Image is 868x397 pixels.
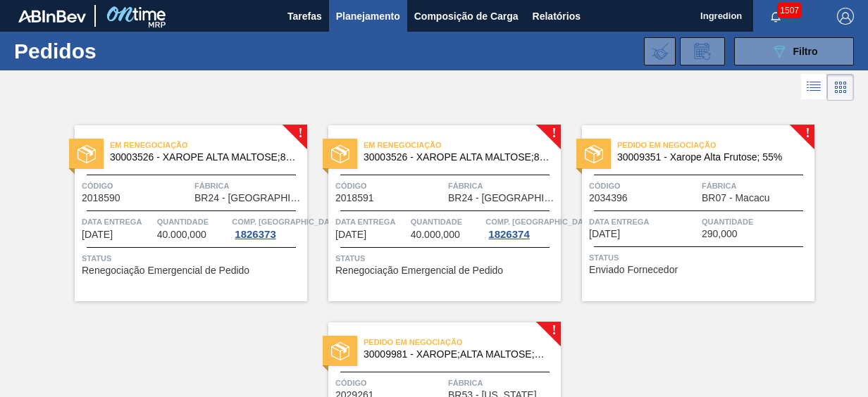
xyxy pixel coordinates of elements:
img: status [331,342,349,360]
span: Quantidade [157,215,229,229]
span: BR24 - Ponta Grossa [194,193,304,203]
span: 30003526 - XAROPE ALTA MALTOSE;82%;; [364,152,550,163]
a: !statusEm renegociação30003526 - XAROPE ALTA MALTOSE;82%;;Código2018590FábricaBR24 - [GEOGRAPHIC_... [54,125,307,301]
span: 2018590 [82,193,120,203]
div: Visão em Lista [801,74,827,101]
img: Logout [837,8,854,25]
span: Pedido em Negociação [617,138,814,152]
span: Fábrica [448,179,557,193]
span: Fábrica [194,179,304,193]
span: 30003526 - XAROPE ALTA MALTOSE;82%;; [110,152,296,163]
div: Visão em Cards [827,74,854,101]
span: 30009981 - XAROPE;ALTA MALTOSE;DESIDRATADO;SACO;25K [364,349,550,360]
span: Código [82,179,191,193]
h1: Pedidos [14,43,207,59]
span: Enviado Fornecedor [589,265,678,275]
img: TNhmsLtSVTkK8tSr43FrP2fwEKptu5GPRR3wAAAABJRU5ErkJggg== [18,10,86,23]
div: Importar Negociações dos Pedidos [644,37,676,65]
span: Quantidade [411,215,483,229]
div: 1826373 [232,229,278,240]
img: status [585,145,603,163]
span: 40.000,000 [157,229,206,240]
button: Filtro [734,37,854,65]
a: Comp. [GEOGRAPHIC_DATA]1826373 [232,215,304,240]
span: Fábrica [448,376,557,390]
span: Em renegociação [110,138,307,152]
button: Notificações [753,6,798,26]
div: 1826374 [485,229,532,240]
span: Data entrega [82,215,154,229]
span: 30009351 - Xarope Alta Frutose; 55% [617,152,803,163]
img: status [77,145,96,163]
span: Status [589,251,811,265]
div: Solicitação de Revisão de Pedidos [680,37,725,65]
span: 2018591 [335,193,374,203]
span: 20/09/2025 [589,229,620,239]
a: !statusEm renegociação30003526 - XAROPE ALTA MALTOSE;82%;;Código2018591FábricaBR24 - [GEOGRAPHIC_... [307,125,561,301]
span: Filtro [793,46,818,57]
span: Comp. Carga [232,215,341,229]
span: Status [82,251,304,265]
span: Código [335,376,445,390]
span: Código [335,179,445,193]
span: Planejamento [336,8,400,25]
span: Código [589,179,698,193]
span: Renegociação Emergencial de Pedido [82,265,249,276]
span: Tarefas [287,8,322,25]
span: Renegociação Emergencial de Pedido [335,265,503,276]
span: 1507 [777,3,802,18]
span: Quantidade [702,215,811,229]
span: 03/09/2025 [335,229,366,240]
span: Status [335,251,557,265]
span: 40.000,000 [411,229,460,240]
span: Relatórios [533,8,581,25]
span: BR24 - Ponta Grossa [448,193,557,203]
img: status [331,145,349,163]
a: Comp. [GEOGRAPHIC_DATA]1826374 [485,215,557,240]
span: 03/09/2025 [82,229,113,240]
span: 2034396 [589,193,628,203]
span: BR07 - Macacu [702,193,769,203]
span: Fábrica [702,179,811,193]
span: Pedido em Negociação [364,335,561,349]
span: Data entrega [335,215,407,229]
span: 290,000 [702,229,738,239]
span: Em renegociação [364,138,561,152]
a: !statusPedido em Negociação30009351 - Xarope Alta Frutose; 55%Código2034396FábricaBR07 - MacacuDa... [561,125,814,301]
span: Data entrega [589,215,698,229]
span: Composição de Carga [414,8,519,25]
span: Comp. Carga [485,215,595,229]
